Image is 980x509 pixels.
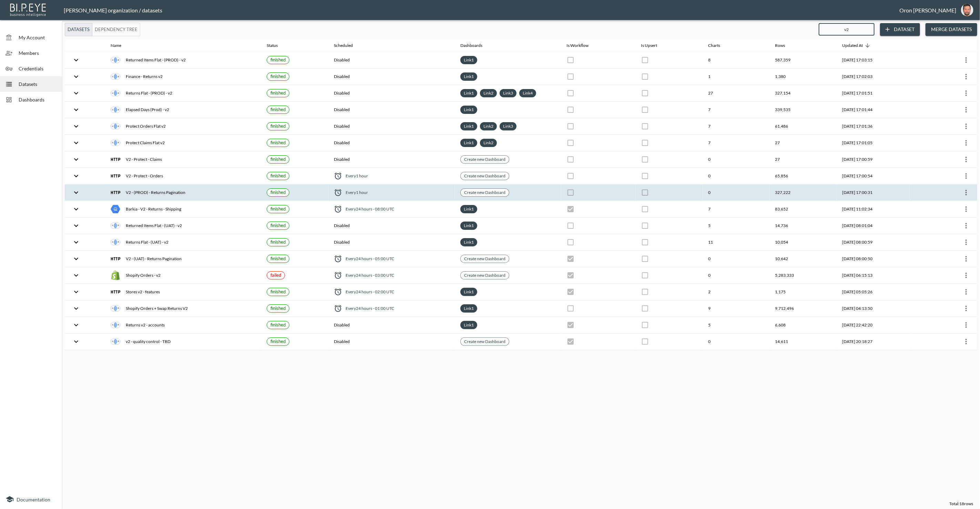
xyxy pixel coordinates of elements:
[462,205,475,213] a: Link1
[328,85,455,101] th: Disabled
[455,85,561,101] th: {"type":"div","key":null,"ref":null,"props":{"style":{"display":"flex","flexWrap":"wrap","gap":6}...
[328,168,455,184] th: {"type":"div","key":null,"ref":null,"props":{"style":{"display":"flex","alignItems":"center","col...
[455,251,561,267] th: {"type":{},"key":null,"ref":null,"props":{"size":"small","clickable":true,"style":{"background":"...
[641,41,657,50] div: Is Upsert
[261,52,328,68] th: {"type":{},"key":null,"ref":null,"props":{"size":"small","label":{"type":{},"key":null,"ref":null...
[6,495,57,503] a: Documentation
[703,185,770,201] th: 0
[910,52,977,68] th: {"type":{"isMobxInjector":true,"displayName":"inject-with-userStore-stripeStore-datasetsStore(Obj...
[561,185,635,201] th: {"type":{},"key":null,"ref":null,"props":{"disabled":true,"checked":false,"color":"primary","styl...
[346,173,368,179] span: Every 1 hour
[111,271,120,280] img: shopify orders
[270,57,286,62] span: finished
[460,188,509,197] div: Create new Dashboard
[70,120,82,132] button: expand row
[837,185,910,201] th: 2025-09-28, 17:00:31
[837,52,910,68] th: 2025-09-28, 17:03:15
[70,319,82,331] button: expand row
[843,41,872,50] span: Updated At
[462,72,475,80] a: Link1
[111,237,256,247] div: Returns Flat - (UAT) - v2
[561,69,635,85] th: {"type":{},"key":null,"ref":null,"props":{"disabled":true,"checked":false,"color":"primary","styl...
[961,154,972,165] button: more
[270,223,286,228] span: finished
[482,139,495,147] a: Link2
[961,303,972,314] button: more
[261,218,328,234] th: {"type":{},"key":null,"ref":null,"props":{"size":"small","label":{"type":{},"key":null,"ref":null...
[270,140,286,145] span: finished
[561,135,635,151] th: {"type":{},"key":null,"ref":null,"props":{"disabled":true,"checked":false,"color":"primary","styl...
[261,267,328,284] th: {"type":{},"key":null,"ref":null,"props":{"size":"small","label":{"type":{},"key":null,"ref":null...
[455,52,561,68] th: {"type":"div","key":null,"ref":null,"props":{"style":{"display":"flex","flexWrap":"wrap","gap":6}...
[70,104,82,116] button: expand row
[70,220,82,232] button: expand row
[111,287,120,297] img: http icon
[460,288,477,296] div: Link1
[460,172,509,180] div: Create new Dashboard
[561,52,635,68] th: {"type":{},"key":null,"ref":null,"props":{"disabled":true,"checked":false,"color":"primary","styl...
[70,170,82,182] button: expand row
[462,238,475,246] a: Link1
[837,218,910,234] th: 2025-09-28, 08:01:04
[261,168,328,184] th: {"type":{},"key":null,"ref":null,"props":{"size":"small","label":{"type":{},"key":null,"ref":null...
[261,234,328,251] th: {"type":{},"key":null,"ref":null,"props":{"size":"small","label":{"type":{},"key":null,"ref":null...
[460,122,477,130] div: Link1
[482,89,495,97] a: Link2
[910,102,977,118] th: {"type":{"isMobxInjector":true,"displayName":"inject-with-userStore-stripeStore-datasetsStore(Obj...
[455,234,561,251] th: {"type":"div","key":null,"ref":null,"props":{"style":{"display":"flex","flexWrap":"wrap","gap":6}...
[111,41,121,50] div: Name
[270,239,286,245] span: finished
[70,236,82,248] button: expand row
[70,71,82,82] button: expand row
[328,69,455,85] th: Disabled
[346,189,368,195] span: Every 1 hour
[770,85,837,101] th: 327,154
[328,185,455,201] th: {"type":"div","key":null,"ref":null,"props":{"style":{"display":"flex","alignItems":"center","col...
[328,218,455,234] th: Disabled
[111,155,120,164] img: http icon
[703,251,770,267] th: 0
[9,2,48,17] img: bipeye-logo
[105,102,261,118] th: {"type":"div","key":null,"ref":null,"props":{"style":{"display":"flex","gap":16,"alignItems":"cen...
[910,168,977,184] th: {"type":{"isMobxInjector":true,"displayName":"inject-with-userStore-stripeStore-datasetsStore(Obj...
[111,155,256,164] div: V2 - Protect - Claims
[770,168,837,184] th: 65,856
[460,106,477,114] div: Link1
[111,105,256,115] div: Elapsed Days (Prod) - v2
[961,270,972,281] button: more
[708,41,720,50] div: Charts
[70,286,82,298] button: expand row
[455,185,561,201] th: {"type":{},"key":null,"ref":null,"props":{"size":"small","clickable":true,"style":{"background":"...
[455,118,561,135] th: {"type":"div","key":null,"ref":null,"props":{"style":{"display":"flex","flexWrap":"wrap","gap":6}...
[19,96,57,103] span: Dashboards
[105,267,261,284] th: {"type":"div","key":null,"ref":null,"props":{"style":{"display":"flex","gap":16,"alignItems":"cen...
[961,187,972,198] button: more
[910,135,977,151] th: {"type":{"isMobxInjector":true,"displayName":"inject-with-userStore-stripeStore-datasetsStore(Obj...
[910,201,977,217] th: {"type":{"isMobxInjector":true,"displayName":"inject-with-userStore-stripeStore-datasetsStore(Obj...
[460,337,509,346] div: Create new Dashboard
[270,90,286,96] span: finished
[455,151,561,168] th: {"type":{},"key":null,"ref":null,"props":{"size":"small","clickable":true,"style":{"background":"...
[502,89,514,97] a: Link3
[328,52,455,68] th: Disabled
[463,172,507,180] a: Create new Dashboard
[111,138,256,148] div: Protect Claims Flat v2
[346,206,394,212] span: Every 24 hours - 08:00 UTC
[111,55,256,65] div: Returned Items Flat - (PROD) - v2
[635,151,703,168] th: {"type":{},"key":null,"ref":null,"props":{"disabled":true,"color":"primary","style":{"padding":0}...
[261,102,328,118] th: {"type":{},"key":null,"ref":null,"props":{"size":"small","label":{"type":{},"key":null,"ref":null...
[111,188,120,197] img: http icon
[328,135,455,151] th: Disabled
[770,201,837,217] th: 83,652
[111,72,120,81] img: inner join icon
[65,23,140,36] div: Platform
[328,102,455,118] th: Disabled
[703,69,770,85] th: 1
[703,135,770,151] th: 7
[460,139,477,147] div: Link1
[770,185,837,201] th: 327,222
[462,89,475,97] a: Link1
[70,87,82,99] button: expand row
[926,23,977,36] button: Merge Datasets
[961,286,972,297] button: more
